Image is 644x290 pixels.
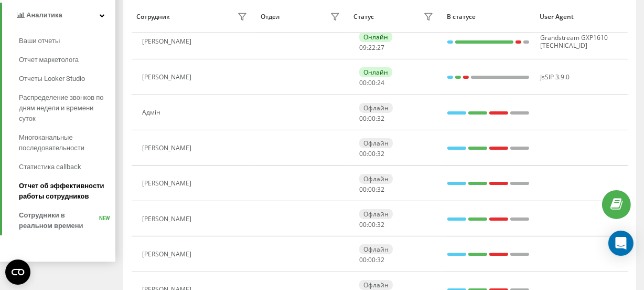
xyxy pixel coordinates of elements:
[142,180,194,187] div: [PERSON_NAME]
[447,13,530,20] div: В статусе
[26,11,62,19] span: Аналитика
[19,128,115,158] a: Многоканальные последовательности
[377,114,384,123] span: 32
[19,210,99,231] span: Сотрудники в реальном времени
[359,138,393,148] div: Офлайн
[368,185,375,194] span: 00
[359,244,393,254] div: Офлайн
[19,36,60,46] span: Ваши отчеты
[359,32,392,42] div: Онлайн
[359,44,384,51] div: : :
[368,220,375,229] span: 00
[142,74,194,81] div: [PERSON_NAME]
[608,231,634,256] div: Open Intercom Messenger
[19,181,110,202] span: Отчет об эффективности работы сотрудников
[5,260,30,285] button: Open CMP widget
[19,50,115,69] a: Отчет маркетолога
[142,215,194,223] div: [PERSON_NAME]
[19,177,115,206] a: Отчет об эффективности работы сотрудников
[368,149,375,158] span: 00
[359,103,393,113] div: Офлайн
[359,186,384,193] div: : :
[359,209,393,219] div: Офлайн
[377,255,384,264] span: 32
[377,78,384,87] span: 24
[359,79,384,87] div: : :
[368,43,375,52] span: 22
[19,69,115,88] a: Отчеты Looker Studio
[377,149,384,158] span: 32
[142,109,163,116] div: Адмін
[142,251,194,258] div: [PERSON_NAME]
[19,32,115,50] a: Ваши отчеты
[359,174,393,184] div: Офлайн
[19,132,110,153] span: Многоканальные последовательности
[19,88,115,128] a: Распределение звонков по дням недели и времени суток
[359,185,367,194] span: 00
[136,13,170,20] div: Сотрудник
[142,144,194,152] div: [PERSON_NAME]
[359,78,367,87] span: 00
[368,78,375,87] span: 00
[19,206,115,235] a: Сотрудники в реальном времениNEW
[2,3,115,28] a: Аналитика
[142,38,194,45] div: [PERSON_NAME]
[541,33,608,49] span: Grandstream GXP1610 [TECHNICAL_ID]
[359,150,384,158] div: : :
[19,158,115,177] a: Статистика callback
[359,255,367,264] span: 00
[359,221,384,229] div: : :
[359,67,392,77] div: Онлайн
[353,13,374,20] div: Статус
[359,280,393,290] div: Офлайн
[261,13,280,20] div: Отдел
[359,114,367,123] span: 00
[540,13,623,20] div: User Agent
[368,255,375,264] span: 00
[19,55,79,65] span: Отчет маркетолога
[359,149,367,158] span: 00
[19,74,85,84] span: Отчеты Looker Studio
[359,220,367,229] span: 00
[359,43,367,52] span: 09
[19,92,110,124] span: Распределение звонков по дням недели и времени суток
[19,162,81,172] span: Статистика callback
[368,114,375,123] span: 00
[377,185,384,194] span: 32
[377,220,384,229] span: 32
[359,256,384,264] div: : :
[359,115,384,122] div: : :
[541,72,570,81] span: JsSIP 3.9.0
[377,43,384,52] span: 27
